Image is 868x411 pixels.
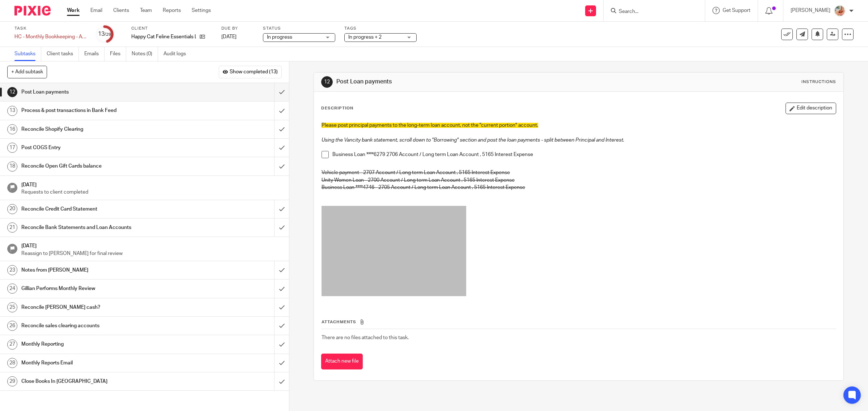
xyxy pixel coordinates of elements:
[21,87,185,98] h1: Post Loan payments
[332,151,836,158] p: Business Loan ****6279 2706 Account / Long term Loan Account , 5165 Interest Expense
[131,33,196,40] p: Happy Cat Feline Essentials Ltd.
[7,358,17,368] div: 28
[14,33,87,40] div: HC - Monthly Bookkeeping - August
[791,7,830,14] p: [PERSON_NAME]
[21,124,185,135] h1: Reconcile Shopify Clearing
[21,302,185,313] h1: Reconcile [PERSON_NAME] cash?
[322,320,356,324] span: Attachments
[7,222,17,233] div: 21
[7,265,17,275] div: 23
[7,339,17,350] div: 27
[322,138,624,143] em: Using the Vancity bank statement, scroll down to "Borrowing" section and post the loan payments -...
[322,335,409,340] span: There are no files attached to this task.
[7,161,17,172] div: 18
[140,7,152,14] a: Team
[7,284,17,294] div: 24
[267,35,292,40] span: In progress
[113,7,129,14] a: Clients
[90,7,102,14] a: Email
[21,376,185,387] h1: Close Books In [GEOGRAPHIC_DATA]
[21,241,282,250] h1: [DATE]
[131,26,212,31] label: Client
[322,123,538,128] span: Please post principal payments to the long-term loan account, not the "current portion" account.
[14,26,87,31] label: Task
[219,66,282,78] button: Show completed (13)
[21,179,282,189] h1: [DATE]
[7,106,17,116] div: 13
[322,178,515,183] s: Unity Women Loan - 2700 Account / Long term Loan Account , 5165 Interest Expense
[7,302,17,312] div: 25
[21,283,185,294] h1: Gillian Performs Monthly Review
[21,204,185,215] h1: Reconcile Credit Card Statement
[14,47,41,61] a: Subtasks
[21,339,185,350] h1: Monthly Reporting
[263,26,335,31] label: Status
[105,33,111,36] small: /29
[7,321,17,331] div: 26
[7,66,47,78] button: + Add subtask
[21,320,185,331] h1: Reconcile sales clearing accounts
[322,170,510,175] s: Vehicle payment - 2707 Account / Long term Loan Account , 5165 Interest Expense
[336,78,594,86] h1: Post Loan payments
[786,103,836,114] button: Edit description
[67,7,80,14] a: Work
[7,376,17,386] div: 29
[21,142,185,153] h1: Post COGS Entry
[14,6,51,16] img: Pixie
[221,34,237,39] span: [DATE]
[7,124,17,134] div: 16
[7,87,17,97] div: 12
[321,354,363,370] button: Attach new file
[723,8,750,13] span: Get Support
[21,189,282,196] p: Requests to client completed
[801,79,836,85] div: Instructions
[21,222,185,233] h1: Reconcile Bank Statements and Loan Accounts
[21,161,185,172] h1: Reconcile Open Gift Cards balance
[47,47,79,61] a: Client tasks
[21,358,185,368] h1: Monthly Reports Email
[618,9,683,15] input: Search
[7,204,17,214] div: 20
[84,47,105,61] a: Emails
[348,35,382,40] span: In progress + 2
[163,47,191,61] a: Audit logs
[192,7,211,14] a: Settings
[834,5,846,17] img: MIC.jpg
[98,30,111,38] div: 13
[322,185,525,190] s: Business Loan ****4746 - 2705 Account / Long term Loan Account , 5165 Interest Expense
[7,143,17,153] div: 17
[221,26,254,31] label: Due by
[21,250,282,257] p: Reassign to [PERSON_NAME] for final review
[163,7,181,14] a: Reports
[21,105,185,116] h1: Process & post transactions in Bank Feed
[230,69,278,75] span: Show completed (13)
[321,76,333,88] div: 12
[344,26,417,31] label: Tags
[132,47,158,61] a: Notes (0)
[21,265,185,276] h1: Notes from [PERSON_NAME]
[321,105,353,111] p: Description
[110,47,126,61] a: Files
